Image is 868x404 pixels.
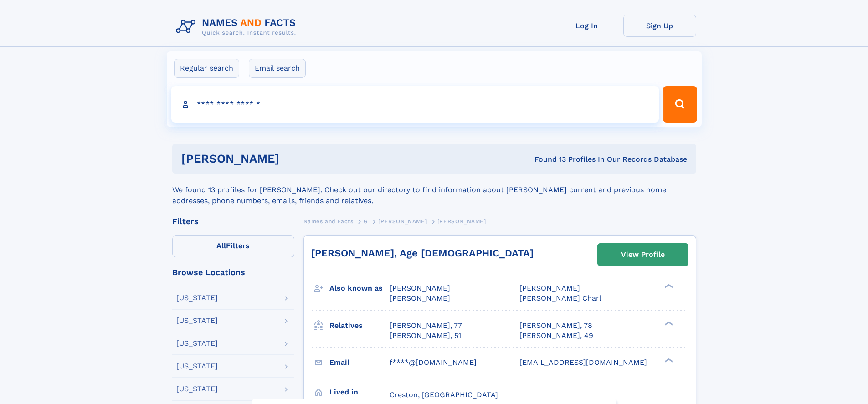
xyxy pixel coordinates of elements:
a: [PERSON_NAME], 77 [390,321,462,331]
a: [PERSON_NAME], 51 [390,331,461,341]
div: ❯ [663,283,673,289]
div: ❯ [663,357,673,363]
div: ❯ [663,320,673,326]
a: Sign Up [623,15,696,37]
h3: Lived in [329,384,390,400]
a: [PERSON_NAME], 49 [519,331,593,341]
a: [PERSON_NAME], Age [DEMOGRAPHIC_DATA] [311,247,534,259]
span: [PERSON_NAME] [390,294,450,302]
img: Logo Names and Facts [172,15,303,39]
div: [US_STATE] [176,385,218,393]
span: G [364,218,368,225]
div: Browse Locations [172,268,294,276]
a: [PERSON_NAME], 78 [519,321,592,331]
span: All [216,241,226,250]
h3: Email [329,355,390,370]
h3: Also known as [329,281,390,296]
div: We found 13 profiles for [PERSON_NAME]. Check out our directory to find information about [PERSON... [172,174,696,206]
label: Filters [172,235,294,257]
input: search input [171,86,659,123]
div: Filters [172,217,294,225]
a: [PERSON_NAME] [378,215,427,227]
div: View Profile [621,244,665,265]
a: Names and Facts [303,215,354,227]
h1: [PERSON_NAME] [181,153,407,164]
a: Log In [550,15,623,37]
span: [PERSON_NAME] [378,218,427,225]
div: [US_STATE] [176,363,218,370]
a: G [364,215,368,227]
div: Found 13 Profiles In Our Records Database [407,154,687,164]
h3: Relatives [329,318,390,333]
span: Creston, [GEOGRAPHIC_DATA] [390,390,498,399]
span: [PERSON_NAME] [519,284,580,292]
div: [US_STATE] [176,317,218,324]
label: Email search [249,59,306,78]
button: Search Button [663,86,697,123]
label: Regular search [174,59,239,78]
span: [PERSON_NAME] Charl [519,294,601,302]
span: [PERSON_NAME] [390,284,450,292]
span: [EMAIL_ADDRESS][DOMAIN_NAME] [519,358,647,367]
a: View Profile [598,244,688,266]
div: [US_STATE] [176,294,218,302]
div: [US_STATE] [176,340,218,347]
span: [PERSON_NAME] [437,218,486,225]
